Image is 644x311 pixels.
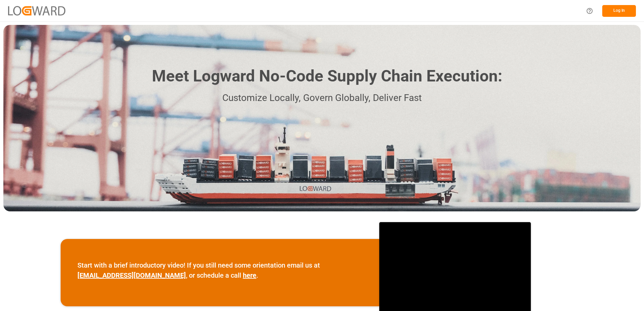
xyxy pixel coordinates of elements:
p: Customize Locally, Govern Globally, Deliver Fast [142,91,502,106]
p: Start with a brief introductory video! If you still need some orientation email us at , or schedu... [77,260,362,280]
h1: Meet Logward No-Code Supply Chain Execution: [152,64,502,88]
button: Log In [602,5,636,17]
button: Help Center [582,3,597,19]
a: here [243,271,256,279]
a: [EMAIL_ADDRESS][DOMAIN_NAME] [77,271,186,279]
img: Logward_new_orange.png [8,6,65,15]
